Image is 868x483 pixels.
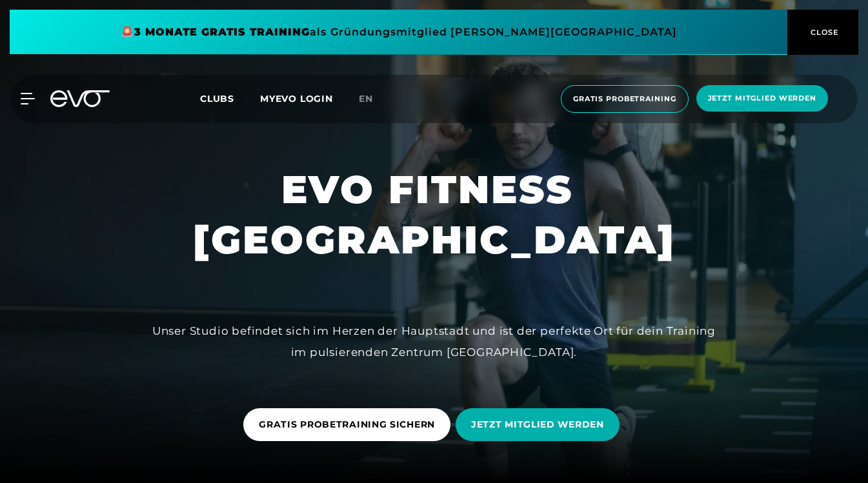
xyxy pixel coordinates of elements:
span: GRATIS PROBETRAINING SICHERN [259,418,435,431]
span: en [359,93,373,104]
a: GRATIS PROBETRAINING SICHERN [243,399,456,451]
h1: EVO FITNESS [GEOGRAPHIC_DATA] [193,164,676,265]
span: JETZT MITGLIED WERDEN [471,418,604,431]
div: Unser Studio befindet sich im Herzen der Hauptstadt und ist der perfekte Ort für dein Training im... [144,320,725,362]
span: Clubs [200,93,234,104]
a: Gratis Probetraining [557,85,692,113]
a: Jetzt Mitglied werden [692,85,832,113]
a: Clubs [200,92,260,104]
button: CLOSE [787,10,858,55]
a: MYEVO LOGIN [260,93,333,104]
span: Gratis Probetraining [573,94,676,104]
a: en [359,92,389,106]
span: CLOSE [807,26,839,38]
a: JETZT MITGLIED WERDEN [456,399,625,451]
span: Jetzt Mitglied werden [708,93,816,104]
